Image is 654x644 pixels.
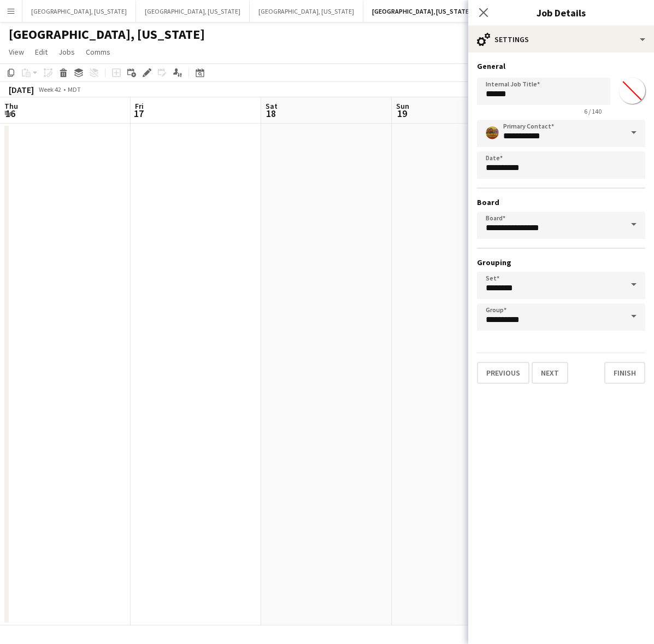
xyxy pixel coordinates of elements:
[532,362,568,384] button: Next
[135,101,144,111] span: Fri
[133,107,144,120] span: 17
[22,1,136,22] button: [GEOGRAPHIC_DATA], [US_STATE]
[477,197,645,207] h3: Board
[396,101,409,111] span: Sun
[4,101,18,111] span: Thu
[266,101,278,111] span: Sat
[477,61,645,71] h3: General
[250,1,363,22] button: [GEOGRAPHIC_DATA], [US_STATE]
[58,47,75,57] span: Jobs
[604,362,645,384] button: Finish
[68,85,81,93] div: MDT
[9,47,24,57] span: View
[81,45,115,59] a: Comms
[35,47,48,57] span: Edit
[54,45,79,59] a: Jobs
[468,26,654,52] div: Settings
[575,107,610,115] span: 6 / 140
[31,45,52,59] a: Edit
[86,47,110,57] span: Comms
[363,1,480,22] button: [GEOGRAPHIC_DATA], [US_STATE]
[136,1,250,22] button: [GEOGRAPHIC_DATA], [US_STATE]
[36,85,63,93] span: Week 42
[477,257,645,267] h3: Grouping
[468,5,654,20] h3: Job Details
[264,107,278,120] span: 18
[9,26,205,43] h1: [GEOGRAPHIC_DATA], [US_STATE]
[394,107,409,120] span: 19
[4,45,28,59] a: View
[3,107,18,120] span: 16
[477,362,529,384] button: Previous
[9,84,34,95] div: [DATE]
